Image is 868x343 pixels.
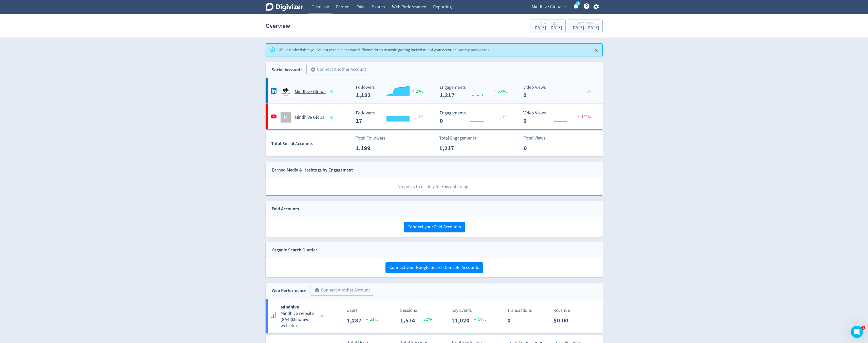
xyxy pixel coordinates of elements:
[437,111,513,124] svg: Engagements 0
[530,3,569,11] button: Mindhive Global
[507,307,532,314] p: Transactions
[437,85,513,98] svg: Engagements 1,217
[577,2,579,5] text: 5
[266,178,603,195] p: No posts to display for this date range
[356,135,385,142] p: Total Followers
[279,45,489,55] div: We've noticed that you've not yet set a password. Please do so to avoid getting locked out of you...
[499,114,507,119] span: _ 0%
[524,144,553,153] p: 0
[295,114,326,121] h5: Mindhive Global
[493,89,507,94] span: 500%
[583,89,591,94] span: _ 0%
[411,89,423,94] span: 20%
[321,315,325,317] span: Data last synced: 8 Oct 2025, 6:01am (AEDT)
[347,316,366,325] p: 1,287
[266,104,603,129] a: MMindhive Global Followers --- _ 0% Followers 17 Engagements 0 Engagements 0 _ 0% Video Views 0 V...
[281,112,291,123] div: M
[272,287,306,294] div: Web Performance
[281,304,299,310] b: Mindhive
[272,205,299,213] div: Paid Accounts
[400,307,417,314] p: Sessions
[266,299,603,334] a: MindhiveMindhive website (GA4)(Mindhive website)Users1,287 21%Sessions1,574 52%Key Events11,020 5...
[400,316,419,325] p: 1,574
[389,265,479,270] span: Connect your Google Search Console Accounts
[271,140,352,147] div: Total Social Accounts
[404,224,465,230] a: Connect your Paid Accounts
[553,307,570,314] p: Revenue
[266,78,603,104] a: Mindhive Global undefinedMindhive Global Followers --- Followers 1,182 20% Engagements 1,217 Enga...
[576,114,581,118] img: negative-performance.svg
[311,67,316,72] span: add_circle
[474,316,486,323] p: 54 %
[553,316,572,325] p: $0.00
[451,307,472,314] p: Key Events
[564,5,568,9] span: expand_more
[385,265,483,270] a: Connect your Google Search Console Accounts
[404,222,465,232] button: Connect your Paid Accounts
[458,47,489,53] a: Set my password!
[451,316,474,325] p: 11,020
[315,288,320,293] span: add_circle
[272,246,318,254] div: Organic Search Queries
[347,307,358,314] p: Users
[330,90,335,93] span: Data last synced: 8 Oct 2025, 7:02am (AEDT)
[366,316,378,323] p: 21 %
[330,116,335,119] span: Data last synced: 8 Oct 2025, 10:01am (AEDT)
[272,166,353,174] div: Earned Media & Hashtags by Engagement
[353,111,429,124] svg: Followers ---
[266,18,290,34] h1: Overview
[533,21,562,26] div: 2025 - Aug
[439,144,468,153] p: 1,217
[411,89,416,93] img: positive-performance.svg
[295,89,326,95] h5: Mindhive Global
[493,89,498,93] img: positive-performance.svg
[281,87,291,97] img: Mindhive Global undefined
[571,21,599,26] div: 2025 - Sep
[530,20,566,32] button: 2025 - Aug[DATE] - [DATE]
[356,144,385,153] p: 1,199
[385,262,483,273] button: Connect your Google Search Console Accounts
[415,114,423,119] span: _ 0%
[408,225,461,229] span: Connect your Paid Accounts
[592,46,600,55] button: Close
[439,135,476,142] p: Total Engagements
[521,85,597,98] svg: Video Views 0
[571,26,599,30] div: [DATE] - [DATE]
[851,326,863,338] iframe: Intercom live chat
[532,3,563,11] span: Mindhive Global
[281,311,317,329] h5: Mindhive website (GA4) ( Mindhive website )
[306,64,370,75] button: Connect Another Account
[303,65,370,75] a: Connect Another Account
[576,1,580,6] a: 5
[524,135,553,142] p: Total Views
[306,285,374,296] a: Connect Another Account
[568,20,603,32] button: 2025 - Sep[DATE]- [DATE]
[576,114,591,119] span: 100%
[521,111,597,124] svg: Video Views 0
[419,316,432,323] p: 52 %
[507,316,515,325] p: 0
[272,66,303,74] div: Social Accounts
[310,285,374,296] button: Connect Another Account
[353,85,429,98] svg: Followers ---
[861,326,865,330] span: 1
[533,26,562,30] div: [DATE] - [DATE]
